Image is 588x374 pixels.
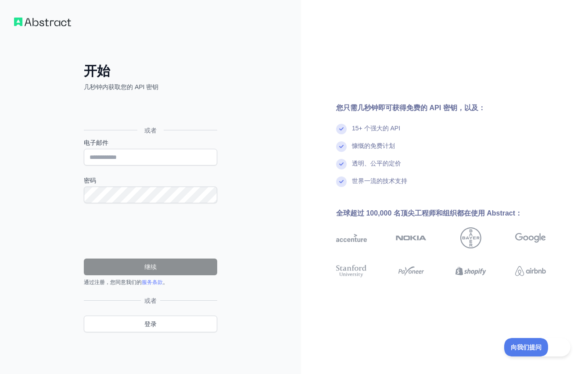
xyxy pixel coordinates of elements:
[84,139,108,146] font: 电子邮件
[336,227,367,248] img: 埃森哲
[84,64,110,78] font: 开始
[460,227,481,248] img: 拜耳
[352,142,395,149] font: 慷慨的免费计划
[352,160,401,167] font: 透明、公平的定价
[515,227,546,248] img: 谷歌
[14,18,71,26] img: 工作流程
[84,279,142,285] font: 通过注册，您同意我们的
[79,101,220,120] iframe: “使用Google账号登录”按钮
[336,209,522,217] font: 全球超过 100,000 名顶尖工程师和组织都在使用 Abstract：
[163,279,168,285] font: 。
[336,263,367,279] img: 斯坦福大学
[144,320,157,327] font: 登录
[144,297,157,304] font: 或者
[504,338,570,356] iframe: 切换客户支持
[336,141,347,152] img: 复选标记
[84,177,96,184] font: 密码
[336,124,347,134] img: 复选标记
[396,263,427,279] img: 派安盈
[455,263,486,279] img: Shopify
[144,127,157,134] font: 或者
[84,316,217,332] a: 登录
[142,279,163,285] a: 服务条款
[396,227,427,248] img: 诺基亚
[352,177,407,184] font: 世界一流的技术支持
[336,159,347,169] img: 复选标记
[336,176,347,187] img: 复选标记
[144,263,157,270] font: 继续
[352,125,400,132] font: 15+ 个强大的 API
[84,83,158,90] font: 几秒钟内获取您的 API 密钥
[84,259,217,275] button: 继续
[84,214,217,248] iframe: 验证码
[515,263,546,279] img: 爱彼迎
[336,104,485,111] font: 您只需几秒钟即可获得免费的 API 密钥，以及：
